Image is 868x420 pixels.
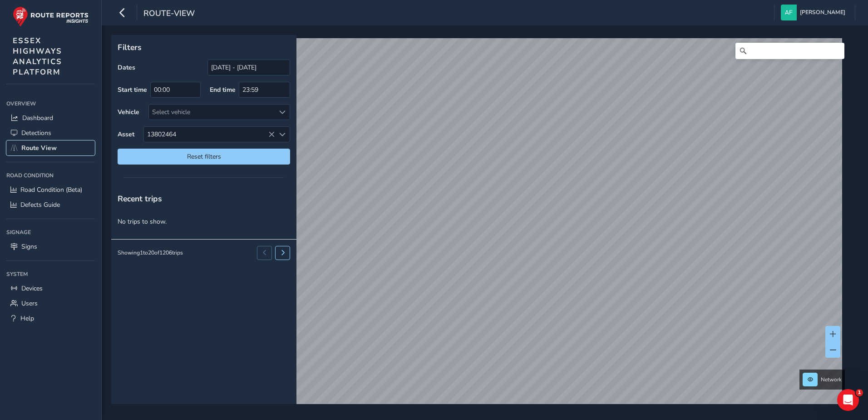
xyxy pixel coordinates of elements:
span: Network [821,376,842,383]
label: Vehicle [118,108,139,116]
div: Select an asset code [275,127,290,142]
a: Help [6,311,95,326]
label: Asset [118,130,134,139]
button: Reset filters [118,149,290,165]
canvas: Map [114,38,842,415]
span: Route View [21,144,57,152]
span: Recent trips [118,193,162,204]
span: Dashboard [22,114,53,122]
a: Detections [6,125,95,140]
a: Road Condition (Beta) [6,182,95,197]
img: diamond-layout [781,5,797,20]
span: ESSEX HIGHWAYS ANALYTICS PLATFORM [13,35,62,77]
span: 1 [856,389,863,396]
a: Defects Guide [6,197,95,212]
a: Route View [6,140,95,155]
span: Devices [21,284,43,293]
img: rr logo [13,6,89,27]
a: Devices [6,281,95,296]
span: [PERSON_NAME] [800,5,845,20]
div: Select vehicle [149,105,275,120]
a: Users [6,296,95,311]
p: No trips to show. [111,210,296,233]
p: Filters [118,41,290,53]
button: [PERSON_NAME] [781,5,848,20]
a: Dashboard [6,110,95,125]
label: Start time [118,85,147,94]
div: System [6,267,95,281]
a: Signs [6,239,95,254]
span: Signs [21,242,37,251]
iframe: Intercom live chat [837,389,859,411]
span: Road Condition (Beta) [20,185,82,194]
span: Users [21,299,38,308]
div: Road Condition [6,169,95,182]
span: route-view [143,8,195,20]
span: Help [20,314,34,323]
span: 13802464 [144,127,275,142]
div: Signage [6,225,95,239]
span: Defects Guide [20,200,60,209]
span: Detections [21,129,51,137]
label: Dates [118,63,135,72]
div: Showing 1 to 20 of 1206 trips [118,249,183,256]
div: Overview [6,97,95,110]
input: Search [735,43,844,59]
span: Reset filters [124,152,283,161]
label: End time [210,85,236,94]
